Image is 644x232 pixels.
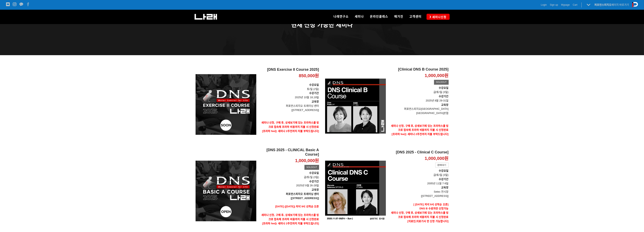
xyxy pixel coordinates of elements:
a: 세미나신청 [427,14,450,20]
span: 현재 신청 가능한 세미나 [291,21,353,28]
a: 퍼포먼스피지오페이지 바로가기 [594,3,629,6]
a: 나래연구소 [330,10,352,24]
h2: [DNS Exercise II Course 2025] [259,67,319,72]
strong: [[STREET_ADDRESS]] [291,197,319,200]
strong: 수강기간 [439,95,449,98]
p: 금/토/일 (3일) [259,171,319,179]
p: [[STREET_ADDRESS]] [259,108,319,112]
strong: 세미나 신청, 구매 후, 상세보기에 있는 프라하스쿨 링크로 접속해 프라하 비용까지 지불 시 신청완료 [261,213,319,221]
strong: 교육장 [312,100,319,103]
strong: DNS B 수료자만 신청가능 [419,207,449,210]
a: 세미나 [352,10,367,24]
p: 1,000,000원 [295,158,319,164]
span: [DATE] ([DATE]) 저녁 9시 선착순 오픈 [275,205,319,208]
a: 온라인클래스 [367,10,391,24]
p: 2025년 10월 18,19일 [259,91,319,100]
p: 금/토/일 (3일) [389,169,449,177]
strong: 수강요일 [309,171,319,174]
strong: 세미나 신청, 구매 후, 상세보기에 있는 프라하스쿨 링크로 접속해 프라하 비용까지 지불 시 신청완료 [261,121,319,128]
strong: 퍼포먼스피지오 트레이닝 센터 [286,192,319,195]
p: 2005년 11월 7-9일 [389,177,449,186]
a: 고객센터 [406,10,425,24]
p: 2025년 9월 26-28일 [259,179,319,188]
h2: [DNS 2025 - CLINICAL Basic A Course] [259,148,319,157]
p: Setec 전시장 [389,190,449,194]
strong: 수강요일 [439,86,449,89]
strong: 수강기간 [309,180,319,183]
span: 고객센터 [409,15,422,18]
strong: 세미나 신청, 구매 후, 상세보기에 있는 프라하스쿨 링크로 접속해 프라하 비용까지 지불 시 신청완료 [391,211,449,218]
span: 세미나 [355,15,364,18]
p: 850,000원 [299,73,319,79]
div: 판매대기 [435,163,449,168]
strong: 퍼포먼스피지오 [594,3,611,6]
strong: 수강기간 [309,92,319,95]
strong: [ [DATE] 저녁 9시 선착순 오픈] [413,203,448,206]
strong: 수강요일 [439,169,449,172]
h2: [Clinical DNS B Course 2025] [389,67,449,72]
span: [프라하 fee는 세미나 2주전까지 지불 부탁드립니다] [262,130,319,133]
p: 1,000,000원 [425,156,449,161]
strong: [의료인,의료기사 만 신청 가능합니다] [407,220,448,223]
a: Sign up [550,3,558,7]
strong: 세미나 신청, 구매 후, 상세보기에 있는 프라하스쿨 링크로 접속해 프라하 비용까지 지불 시 신청완료 [391,124,449,132]
span: 온라인클래스 [370,15,388,18]
p: 1,000,000원 [425,73,449,79]
a: [Clinical DNS B Course 2025] 1,000,000원 SOLDOUT 수강요일금/토/일 (3일)수강기간 2025년 8월 29-31일교육장퍼포먼스피지오[GEOG... [389,67,449,145]
h2: [DNS 2025 - Clinical C Course] [389,150,449,155]
span: 나래연구소 [333,15,349,18]
p: 퍼포먼스피지오 트레이닝 센터 [259,104,319,108]
p: [[STREET_ADDRESS]] [389,194,449,198]
span: 매거진 [394,15,403,18]
a: Mypage [561,3,570,7]
a: Login [541,3,547,7]
strong: 교육장 [441,186,449,189]
a: [DNS 2025 - Clinical C Course] 1,000,000원 판매대기 수강요일금/토/일 (3일)수강기간 2005년 11월 7-9일교육장Setec 전시장[[STR... [389,150,449,232]
a: Cart [573,3,577,7]
div: SOLDOUT [304,165,319,170]
div: SOLDOUT [434,80,448,85]
a: 매거진 [391,10,406,24]
span: [프라하 fee는 세미나 2주전까지 지불 부탁드립니다] [262,222,319,225]
strong: 수강요일 [309,83,319,86]
a: [DNS Exercise II Course 2025] 850,000원 수강요일토/일 (2일)수강기간 2025년 10월 18,19일교육장퍼포먼스피지오 트레이닝 센터[[STREE... [259,67,319,142]
p: 퍼포먼스피지오[GEOGRAPHIC_DATA] [GEOGRAPHIC_DATA]본점 [389,107,449,115]
p: 2025년 8월 29-31일 [389,94,449,103]
p: 토/일 (2일) [259,83,319,91]
span: [프라하 fee는 세미나 2주전까지 지불 부탁드립니다] [392,133,449,136]
p: 금/토/일 (3일) [389,90,449,94]
strong: 수강기간 [439,178,449,181]
span: 세미나신청 [431,15,447,19]
strong: 교육장 [312,188,319,191]
strong: 교육장 [441,103,449,106]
